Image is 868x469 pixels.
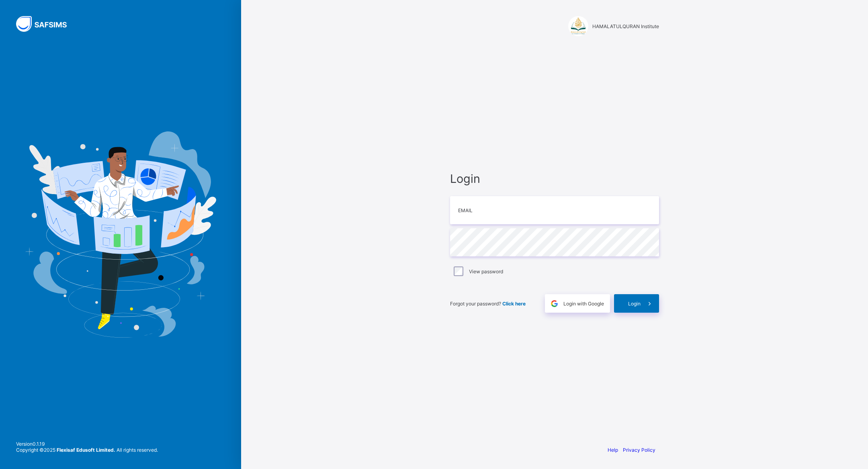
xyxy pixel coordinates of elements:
[502,301,526,307] a: Click here
[563,301,604,307] span: Login with Google
[450,172,659,186] span: Login
[592,23,659,29] span: HAMALATULQURAN Institute
[469,268,503,274] label: View password
[628,301,641,307] span: Login
[450,301,526,307] span: Forgot your password?
[550,299,559,308] img: google.396cfc9801f0270233282035f929180a.svg
[623,447,655,453] a: Privacy Policy
[25,131,216,337] img: Hero Image
[16,441,158,447] span: Version 0.1.19
[57,447,115,453] strong: Flexisaf Edusoft Limited.
[16,16,76,32] img: SAFSIMS Logo
[16,447,158,453] span: Copyright © 2025 All rights reserved.
[608,447,618,453] a: Help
